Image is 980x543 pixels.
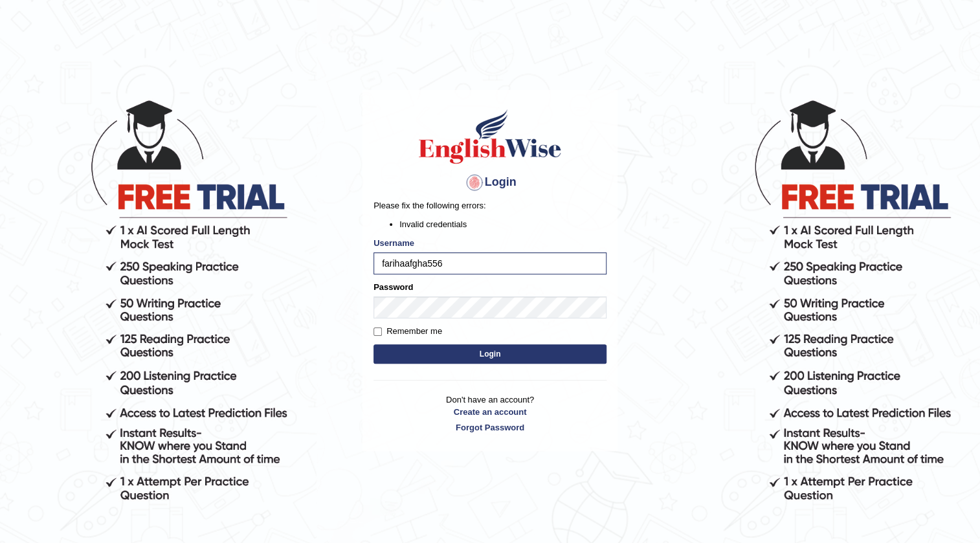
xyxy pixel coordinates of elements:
label: Password [373,281,413,293]
img: Logo of English Wise sign in for intelligent practice with AI [416,107,564,166]
button: Login [373,344,607,364]
input: Remember me [373,327,382,336]
h4: Login [373,172,607,193]
p: Please fix the following errors: [373,199,607,212]
label: Remember me [373,325,442,338]
li: Invalid credentials [399,218,607,230]
p: Don't have an account? [373,393,607,434]
a: Forgot Password [373,421,607,434]
label: Username [373,237,414,249]
a: Create an account [373,406,607,418]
